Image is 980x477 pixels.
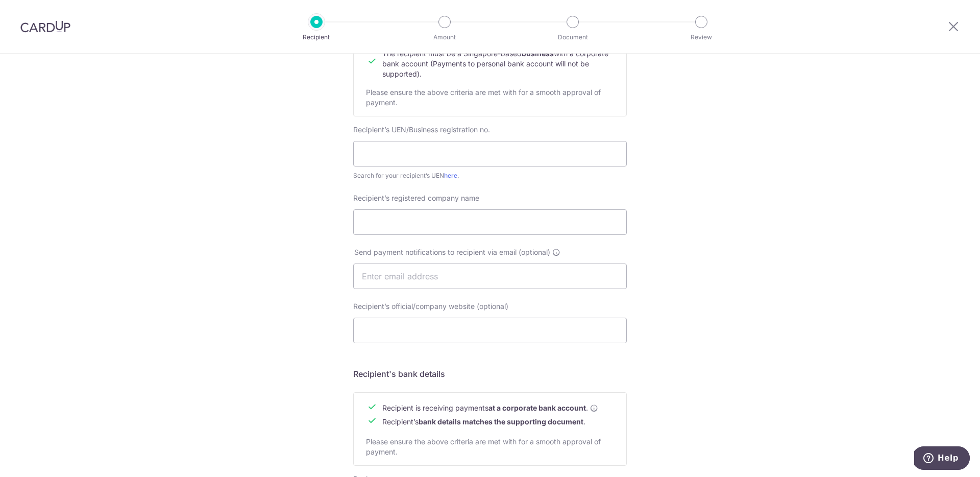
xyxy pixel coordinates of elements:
[419,417,583,426] b: bank details matches the supporting document
[23,7,44,16] span: Help
[382,49,608,78] span: The recipient must be a Singapore-based with a corporate bank account (Payments to personal bank ...
[353,264,627,289] input: Enter email address
[535,32,610,42] p: Document
[353,301,508,312] label: Recipient’s official/company website (optional)
[353,125,490,134] span: Recipient’s UEN/Business registration no.
[664,32,739,42] p: Review
[914,446,970,472] iframe: Opens a widget where you can find more information
[354,247,550,257] span: Send payment notifications to recipient via email (optional)
[407,32,482,42] p: Amount
[353,194,479,202] span: Recipient’s registered company name
[382,403,598,413] span: Recipient is receiving payments .
[353,368,627,380] h5: Recipient's bank details
[382,417,585,426] span: Recipient’s .
[522,49,554,58] b: business
[366,88,601,107] span: Please ensure the above criteria are met with for a smooth approval of payment.
[279,32,354,42] p: Recipient
[444,172,457,179] a: here
[366,437,601,456] span: Please ensure the above criteria are met with for a smooth approval of payment.
[488,403,586,413] b: at a corporate bank account
[353,171,627,181] div: Search for your recipient’s UEN .
[20,20,70,33] img: CardUp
